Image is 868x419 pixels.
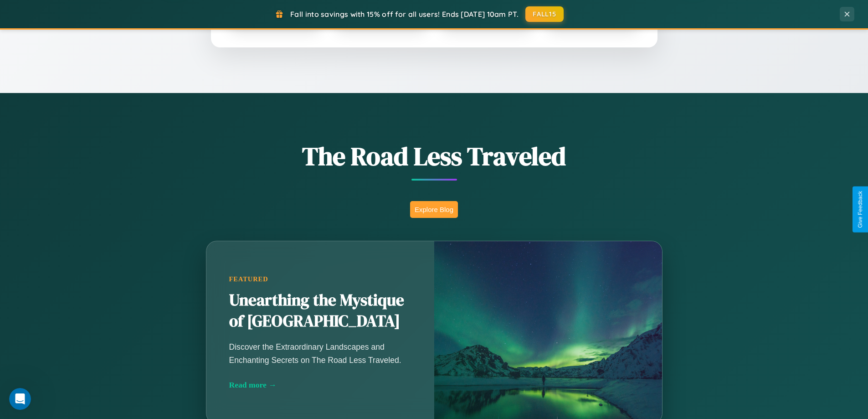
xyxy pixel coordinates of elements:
button: FALL15 [525,6,564,22]
h2: Unearthing the Mystique of [GEOGRAPHIC_DATA] [229,290,411,332]
span: Fall into savings with 15% off for all users! Ends [DATE] 10am PT. [290,10,519,19]
button: Explore Blog [410,201,458,218]
div: Read more → [229,380,411,390]
iframe: Intercom live chat [9,388,31,410]
h1: The Road Less Traveled [161,139,708,174]
div: Featured [229,275,411,283]
p: Discover the Extraordinary Landscapes and Enchanting Secrets on The Road Less Traveled. [229,341,411,366]
div: Give Feedback [857,191,863,228]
